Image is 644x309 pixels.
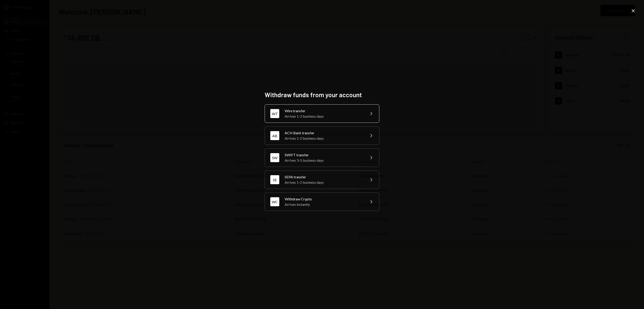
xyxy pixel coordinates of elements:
[270,175,279,184] div: SE
[265,170,379,189] button: SESEPA transferArrives 1-2 business days
[285,108,363,114] div: Wire transfer
[265,126,379,145] button: ABACH Bank transferArrives 1-2 business days
[265,193,379,211] button: WCWithdraw CryptoArrives instantly
[270,153,279,162] div: SW
[285,152,363,158] div: SWIFT transfer
[270,197,279,206] div: WC
[265,90,379,99] h2: Withdraw funds from your account
[285,158,363,163] div: Arrives 3-5 business days
[270,109,279,118] div: WT
[270,131,279,140] div: AB
[285,114,363,119] div: Arrives 1-2 business days
[265,104,379,123] button: WTWire transferArrives 1-2 business days
[285,180,363,185] div: Arrives 1-2 business days
[285,202,363,207] div: Arrives instantly
[285,174,363,180] div: SEPA transfer
[285,196,363,202] div: Withdraw Crypto
[265,148,379,167] button: SWSWIFT transferArrives 3-5 business days
[285,136,363,141] div: Arrives 1-2 business days
[285,130,363,136] div: ACH Bank transfer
